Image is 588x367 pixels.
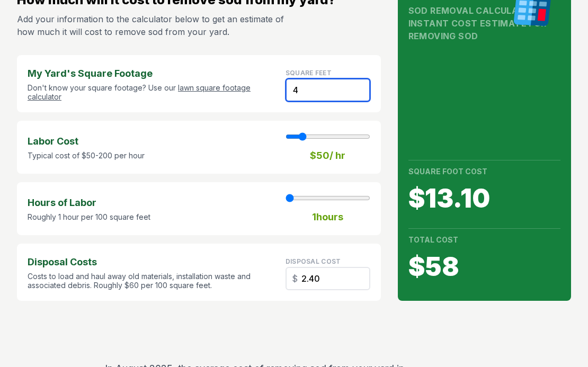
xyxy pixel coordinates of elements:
span: $ [292,272,298,285]
p: Roughly 1 hour per 100 square feet [28,212,150,222]
strong: $ 50 / hr [310,148,345,163]
label: Square Feet [286,69,332,77]
input: Square Feet [286,78,370,102]
span: $ 58 [408,254,560,280]
label: disposal cost [286,257,341,265]
strong: Total Cost [408,235,458,244]
p: Typical cost of $50-200 per hour [28,151,145,160]
span: $ 13.10 [408,186,560,211]
p: Add your information to the calculator below to get an estimate of how much it will cost to remov... [17,13,288,38]
h1: Sod Removal Calculator Instant Cost Estimate for Removing Sod [408,4,560,42]
strong: Hours of Labor [28,195,150,210]
input: Square Feet [286,267,370,290]
strong: Labor Cost [28,134,145,149]
strong: My Yard's Square Footage [28,66,273,81]
strong: 1 hours [312,210,343,225]
strong: Square Foot Cost [408,167,487,176]
a: lawn square footage calculator [28,83,251,102]
p: Don't know your square footage? Use our [28,83,273,102]
strong: Disposal Costs [28,255,277,270]
p: Costs to load and haul away old materials, installation waste and associated debris. Roughly $60 ... [28,272,277,290]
